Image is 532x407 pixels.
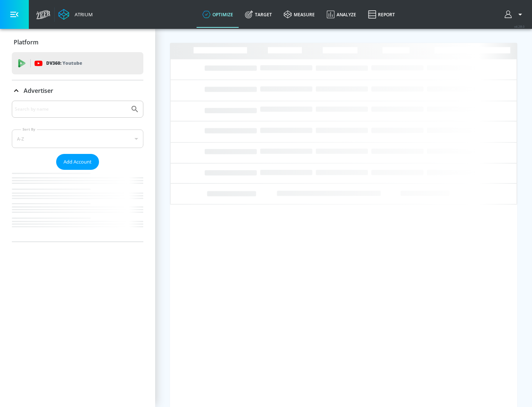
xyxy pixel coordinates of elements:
span: v 4.28.0 [514,24,525,28]
a: Target [239,1,278,28]
div: Advertiser [12,101,143,242]
div: Atrium [72,11,93,18]
p: DV360: [46,59,82,67]
span: Add Account [64,158,92,166]
a: Analyze [321,1,362,28]
a: Atrium [58,9,93,20]
a: measure [278,1,321,28]
div: Advertiser [12,80,143,101]
label: Sort By [21,127,37,132]
a: optimize [197,1,239,28]
p: Youtube [62,59,82,67]
input: Search by name [15,104,127,114]
div: A-Z [12,129,143,148]
div: DV360: Youtube [12,52,143,74]
button: Add Account [56,154,99,170]
a: Report [362,1,401,28]
div: Platform [12,32,143,53]
p: Platform [14,38,38,46]
nav: list of Advertiser [12,170,143,242]
p: Advertiser [24,87,53,95]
